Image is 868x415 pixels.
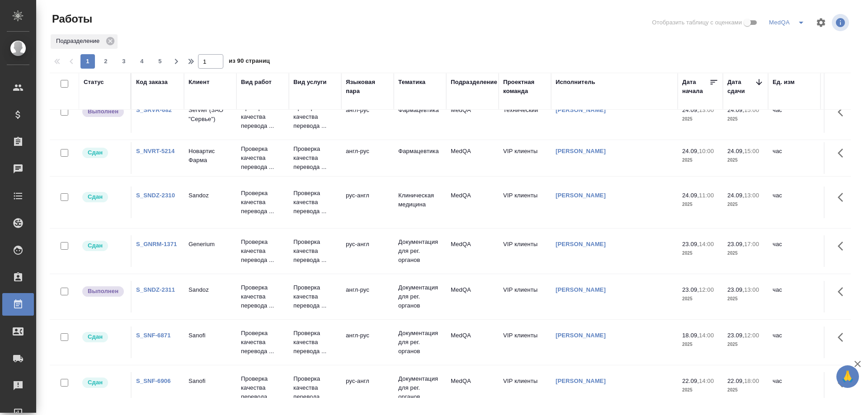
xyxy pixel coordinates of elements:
[136,107,172,113] a: S_SRVR-682
[768,187,821,218] td: час
[727,340,764,349] p: 2025
[398,238,442,265] p: Документация для рег. органов
[189,147,232,165] p: Новартис Фарма
[699,192,714,199] p: 11:00
[832,101,854,123] button: Здесь прячутся важные кнопки
[727,156,764,165] p: 2025
[293,238,337,265] p: Проверка качества перевода ...
[51,34,118,49] div: Подразделение
[446,235,499,267] td: MedQA
[682,386,718,395] p: 2025
[699,378,714,384] p: 14:00
[744,241,759,247] p: 17:00
[81,331,126,343] div: Менеджер проверил работу исполнителя, передает ее на следующий этап
[293,374,337,401] p: Проверка качества перевода ...
[682,115,718,124] p: 2025
[81,377,126,389] div: Менеджер проверил работу исполнителя, передает ее на следующий этап
[346,78,389,96] div: Языковая пара
[136,378,171,384] a: S_SNF-6906
[699,107,714,113] p: 13:00
[88,241,103,250] p: Сдан
[241,189,284,216] p: Проверка качества перевода ...
[398,283,442,310] p: Документация для рег. органов
[189,285,232,294] p: Sandoz
[556,286,606,293] a: [PERSON_NAME]
[832,326,854,348] button: Здесь прячутся важные кнопки
[398,106,442,115] p: Фармацевтика
[88,192,103,201] p: Сдан
[767,15,810,30] div: split button
[499,281,551,312] td: VIP клиенты
[99,54,113,69] button: 2
[832,281,854,303] button: Здесь прячутся важные кнопки
[341,281,394,312] td: англ-рус
[699,148,714,154] p: 10:00
[682,192,699,199] p: 24.09,
[241,145,284,172] p: Проверка качества перевода ...
[727,378,744,384] p: 22.09,
[682,241,699,247] p: 23.09,
[727,200,764,209] p: 2025
[727,386,764,395] p: 2025
[832,14,851,31] span: Посмотреть информацию
[341,142,394,174] td: англ-рус
[117,54,131,69] button: 3
[499,235,551,267] td: VIP клиенты
[136,192,175,199] a: S_SNDZ-2310
[136,332,171,339] a: S_SNF-6871
[341,372,394,404] td: рус-англ
[768,281,821,312] td: час
[398,329,442,356] p: Документация для рег. органов
[840,367,855,386] span: 🙏
[81,106,126,118] div: Исполнитель завершил работу
[682,378,699,384] p: 22.09,
[727,294,764,303] p: 2025
[81,191,126,203] div: Менеджер проверил работу исполнителя, передает ее на следующий этап
[293,103,337,131] p: Проверка качества перевода ...
[744,107,759,113] p: 15:00
[821,235,866,267] td: 2
[768,372,821,404] td: час
[556,378,606,384] a: [PERSON_NAME]
[682,249,718,258] p: 2025
[744,378,759,384] p: 18:00
[768,101,821,133] td: час
[293,78,327,87] div: Вид услуги
[451,78,497,87] div: Подразделение
[727,148,744,154] p: 24.09,
[821,187,866,218] td: 1
[727,249,764,258] p: 2025
[446,142,499,174] td: MedQA
[744,148,759,154] p: 15:00
[832,235,854,257] button: Здесь прячутся важные кнопки
[117,57,131,66] span: 3
[556,241,606,247] a: [PERSON_NAME]
[341,101,394,133] td: англ-рус
[836,365,859,388] button: 🙏
[556,148,606,154] a: [PERSON_NAME]
[744,286,759,293] p: 13:00
[241,238,284,265] p: Проверка качества перевода ...
[499,372,551,404] td: VIP клиенты
[446,281,499,312] td: MedQA
[136,148,175,154] a: S_NVRT-5214
[503,78,547,96] div: Проектная команда
[499,142,551,174] td: VIP клиенты
[398,191,442,209] p: Клиническая медицина
[682,332,699,339] p: 18.09,
[241,329,284,356] p: Проверка качества перевода ...
[241,103,284,131] p: Проверка качества перевода ...
[699,241,714,247] p: 14:00
[293,329,337,356] p: Проверка качества перевода ...
[136,241,177,247] a: S_GNRM-1371
[727,332,744,339] p: 23.09,
[556,192,606,199] a: [PERSON_NAME]
[81,285,126,298] div: Исполнитель завершил работу
[682,78,709,96] div: Дата начала
[652,18,742,27] span: Отобразить таблицу с оценками
[768,235,821,267] td: час
[727,192,744,199] p: 24.09,
[99,57,113,66] span: 2
[293,145,337,172] p: Проверка качества перевода ...
[189,191,232,200] p: Sandoz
